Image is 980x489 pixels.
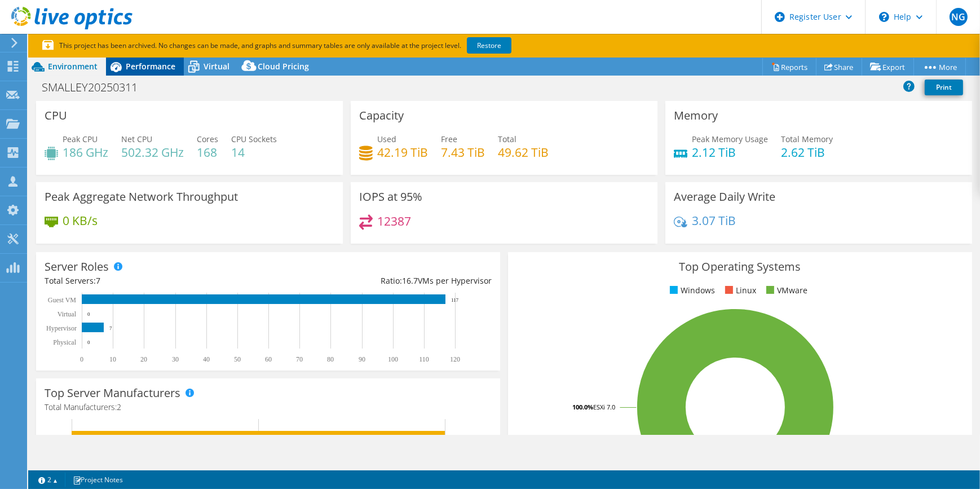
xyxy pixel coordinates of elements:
[117,402,121,412] span: 2
[121,146,184,158] h4: 502.32 GHz
[498,134,517,144] span: Total
[204,61,229,72] span: Virtual
[45,261,109,273] h3: Server Roles
[517,261,964,273] h3: Top Operating Systems
[377,146,428,158] h4: 42.19 TiB
[197,146,218,158] h4: 168
[231,146,277,158] h4: 14
[781,134,833,144] span: Total Memory
[674,191,775,203] h3: Average Daily Write
[377,134,396,144] span: Used
[234,355,241,363] text: 50
[121,134,152,144] span: Net CPU
[359,355,365,363] text: 90
[109,325,112,331] text: 7
[45,387,180,399] h3: Top Server Manufacturers
[53,338,76,346] text: Physical
[763,284,807,297] li: VMware
[48,296,76,304] text: Guest VM
[925,80,963,95] a: Print
[197,134,218,144] span: Cores
[667,284,715,297] li: Windows
[692,214,736,227] h4: 3.07 TiB
[63,214,98,227] h4: 0 KB/s
[42,39,595,52] p: This project has been archived. No changes can be made, and graphs and summary tables are only av...
[467,37,511,54] a: Restore
[109,355,116,363] text: 10
[126,61,175,72] span: Performance
[722,284,756,297] li: Linux
[402,275,418,286] span: 16.7
[268,275,491,287] div: Ratio: VMs per Hypervisor
[692,134,768,144] span: Peak Memory Usage
[37,81,155,94] h1: SMALLEY20250311
[45,191,238,203] h3: Peak Aggregate Network Throughput
[140,355,147,363] text: 20
[30,473,65,487] a: 2
[46,324,77,332] text: Hypervisor
[58,310,77,318] text: Virtual
[816,58,862,76] a: Share
[450,355,460,363] text: 120
[265,355,272,363] text: 60
[762,58,816,76] a: Reports
[296,355,303,363] text: 70
[388,355,398,363] text: 100
[45,275,268,287] div: Total Servers:
[48,61,98,72] span: Environment
[593,403,615,411] tspan: ESXi 7.0
[258,61,309,72] span: Cloud Pricing
[327,355,334,363] text: 80
[441,134,457,144] span: Free
[441,146,485,158] h4: 7.43 TiB
[913,58,966,76] a: More
[674,109,718,122] h3: Memory
[879,12,889,22] svg: \n
[203,355,210,363] text: 40
[781,146,833,158] h4: 2.62 TiB
[419,355,429,363] text: 110
[359,109,404,122] h3: Capacity
[87,340,90,345] text: 0
[359,191,422,203] h3: IOPS at 95%
[172,355,179,363] text: 30
[63,146,108,158] h4: 186 GHz
[96,275,100,286] span: 7
[231,134,277,144] span: CPU Sockets
[692,146,768,158] h4: 2.12 TiB
[498,146,549,158] h4: 49.62 TiB
[862,58,914,76] a: Export
[572,403,593,411] tspan: 100.0%
[451,297,459,303] text: 117
[65,473,131,487] a: Project Notes
[80,355,83,363] text: 0
[377,215,411,227] h4: 12387
[87,311,90,317] text: 0
[45,401,492,413] h4: Total Manufacturers:
[45,109,67,122] h3: CPU
[950,8,968,26] span: NG
[63,134,98,144] span: Peak CPU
